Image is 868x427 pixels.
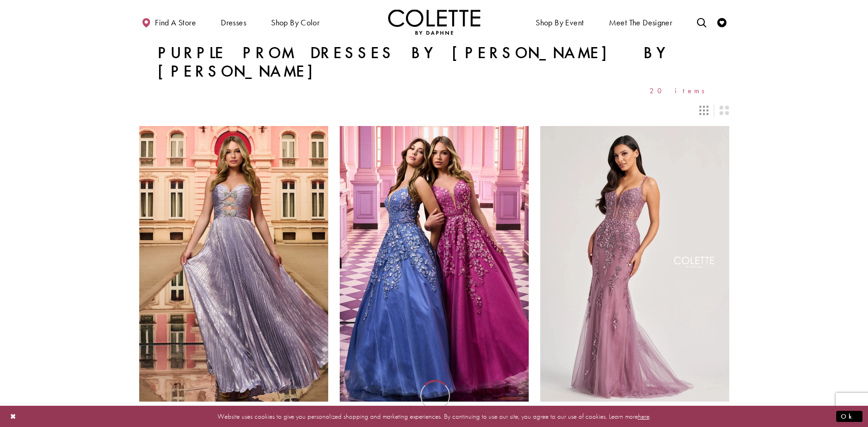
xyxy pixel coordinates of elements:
p: Website uses cookies to give you personalized shopping and marketing experiences. By continuing t... [66,410,802,422]
span: Shop By Event [533,9,586,35]
a: Visit Colette by Daphne Style No. CL8520 Page [139,126,328,401]
span: Find a store [155,18,196,27]
a: Visit Colette by Daphne Style No. CL8210 Page [540,126,729,401]
img: Colette by Daphne [388,9,480,35]
div: Layout Controls [134,100,735,120]
a: Meet the designer [607,9,675,35]
span: Switch layout to 3 columns [699,106,709,115]
a: Find a store [139,9,198,35]
span: Switch layout to 2 columns [720,106,729,115]
a: Check Wishlist [715,9,729,35]
button: Close Dialog [6,408,21,424]
a: Visit Colette by Daphne Style No. CL8420 Page [340,126,529,401]
a: Toggle search [695,9,709,35]
a: here [638,411,650,421]
h1: Purple Prom Dresses by [PERSON_NAME] by [PERSON_NAME] [158,44,711,81]
span: Shop by color [269,9,322,35]
span: 20 items [650,87,711,95]
span: Meet the designer [609,18,673,27]
button: Submit Dialog [836,410,862,422]
span: Dresses [218,9,248,35]
span: Shop By Event [536,18,584,27]
span: Dresses [221,18,246,27]
a: Visit Home Page [388,9,480,35]
span: Shop by color [271,18,319,27]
